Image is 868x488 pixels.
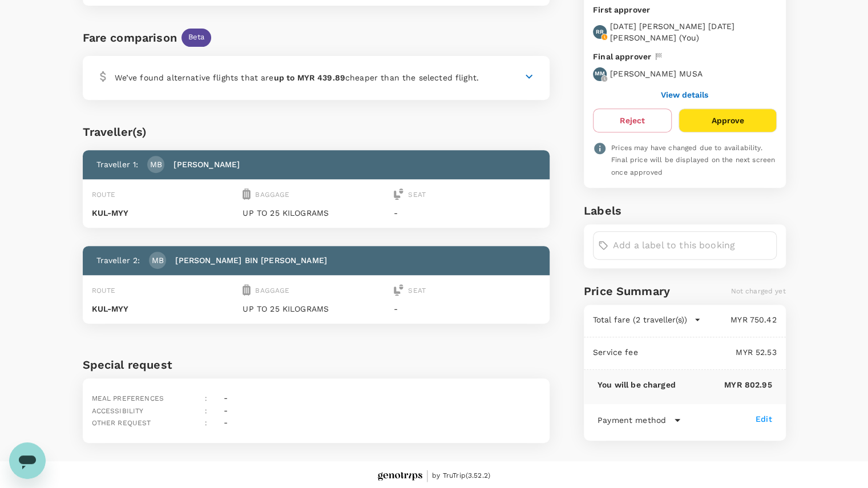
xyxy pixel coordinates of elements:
span: Prices may have changed due to availability. Final price will be displayed on the next screen onc... [611,144,775,177]
span: Accessibility [92,407,144,415]
div: Fare comparison [83,29,177,47]
div: - [219,400,228,417]
input: Add a label to this booking [613,236,772,255]
div: Traveller(s) [83,123,550,141]
p: - [394,207,540,219]
p: Traveller 2 : [96,255,140,266]
iframe: Button to launch messaging window [9,442,46,479]
h6: Labels [584,201,786,220]
span: Baggage [255,191,289,199]
img: baggage-icon [243,284,251,296]
p: Total fare (2 traveller(s)) [593,314,687,325]
span: Beta [181,32,212,43]
b: up to MYR 439.89 [274,73,345,82]
p: [PERSON_NAME] MUSA [610,68,703,79]
p: MYR 52.53 [638,346,777,358]
p: [PERSON_NAME] BIN [PERSON_NAME] [175,255,327,266]
span: Seat [408,287,426,295]
span: Meal preferences [92,394,164,402]
h6: Special request [83,356,550,374]
p: KUL - MYY [92,207,239,219]
div: - [219,412,228,429]
p: Service fee [593,346,638,358]
img: seat-icon [394,284,403,296]
p: [PERSON_NAME] [173,159,240,170]
p: You will be charged [597,379,676,390]
p: KUL - MYY [92,303,239,314]
span: Route [92,191,116,199]
p: We’ve found alternative flights that are cheaper than the selected flight. [115,72,479,83]
p: Traveller 1 : [96,159,139,170]
img: seat-icon [394,188,403,200]
p: MYR 750.42 [701,314,777,325]
span: Other request [92,419,151,427]
div: Edit [756,413,772,425]
p: UP TO 25 KILOGRAMS [243,207,389,219]
h6: Price Summary [584,282,670,300]
p: Payment method [597,414,666,426]
p: Final approver [593,51,651,63]
button: Total fare (2 traveller(s)) [593,314,701,325]
span: : [205,407,207,415]
img: baggage-icon [243,188,251,200]
button: Approve [679,108,776,132]
span: Seat [408,191,426,199]
img: Genotrips - EPOMS [378,472,422,481]
p: [DATE] [PERSON_NAME] [DATE] [PERSON_NAME] ( You ) [610,21,777,43]
span: by TruTrip ( 3.52.2 ) [432,470,490,482]
p: MYR 802.95 [676,379,772,390]
div: - [219,388,228,405]
p: RR [596,28,604,36]
span: Baggage [255,287,289,295]
p: - [394,303,540,314]
span: : [205,419,207,427]
p: First approver [593,4,777,16]
span: : [205,394,207,402]
button: Reject [593,108,672,132]
span: Not charged yet [730,287,785,295]
p: UP TO 25 KILOGRAMS [243,303,389,314]
p: MM [595,70,605,78]
p: MB [152,255,164,266]
p: MB [150,159,162,170]
span: Route [92,287,116,295]
button: View details [661,90,708,99]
